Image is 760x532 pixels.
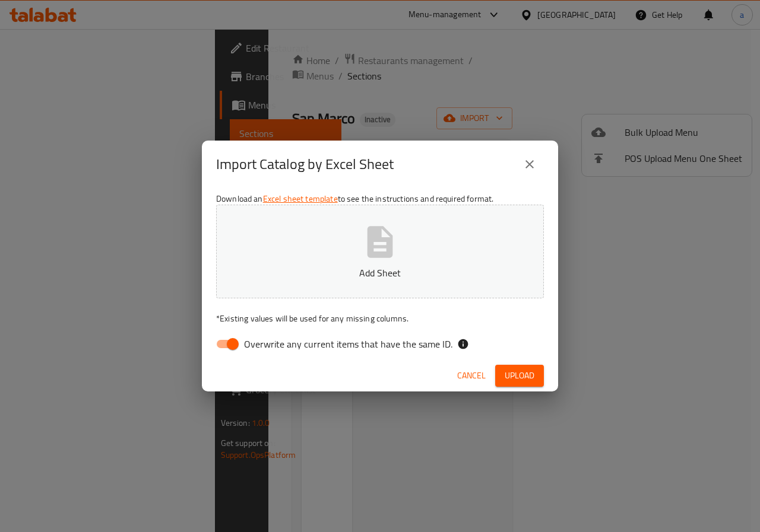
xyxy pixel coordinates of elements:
span: Cancel [457,368,486,383]
a: Excel sheet template [263,191,338,206]
button: Cancel [452,365,490,387]
h2: Import Catalog by Excel Sheet [216,155,394,174]
div: Download an to see the instructions and required format. [202,188,558,360]
button: Add Sheet [216,205,544,298]
p: Existing values will be used for any missing columns. [216,313,544,324]
span: Upload [505,368,534,383]
span: Overwrite any current items that have the same ID. [244,337,452,351]
p: Add Sheet [235,266,525,280]
svg: If the overwrite option isn't selected, then the items that match an existing ID will be ignored ... [457,338,469,350]
button: close [515,150,544,179]
button: Upload [495,365,544,387]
